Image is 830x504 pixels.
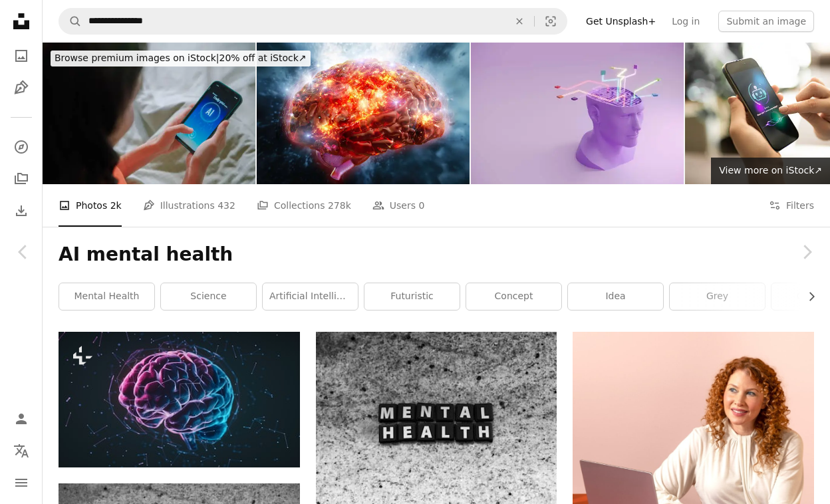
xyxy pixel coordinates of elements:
[8,469,35,496] button: Menu
[769,184,814,227] button: Filters
[55,53,219,63] span: Browse premium images on iStock |
[161,283,256,310] a: science
[535,9,567,34] button: Visual search
[8,43,35,69] a: Photos
[664,11,708,32] a: Log in
[263,283,358,310] a: artificial intelligence
[59,394,300,406] a: Digital human brain with connections.
[466,283,561,310] a: concept
[59,9,82,34] button: Search Unsplash
[8,406,35,432] a: Log in / Sign up
[257,43,470,184] img: Human brain neuron activity. Brain 3D neural network.
[59,8,567,35] form: Find visuals sitewide
[8,166,35,192] a: Collections
[372,184,425,227] a: Users 0
[718,11,814,32] button: Submit an image
[59,332,300,467] img: Digital human brain with connections.
[783,188,830,316] a: Next
[8,74,35,101] a: Illustrations
[364,283,460,310] a: futuristic
[8,134,35,160] a: Explore
[670,283,765,310] a: grey
[257,184,351,227] a: Collections 278k
[568,283,663,310] a: idea
[578,11,664,32] a: Get Unsplash+
[43,43,319,74] a: Browse premium images on iStock|20% off at iStock↗
[43,43,255,184] img: Asian woman using ai apps on bed
[8,438,35,464] button: Language
[55,53,307,63] span: 20% off at iStock ↗
[719,165,822,176] span: View more on iStock ↗
[217,198,235,213] span: 432
[505,9,534,34] button: Clear
[711,158,830,184] a: View more on iStock↗
[59,243,814,267] h1: AI mental health
[471,43,684,184] img: Abstract maze in the human head
[316,416,557,428] a: a black and white photo of the word mental health
[418,198,424,213] span: 0
[59,283,154,310] a: mental health
[328,198,351,213] span: 278k
[143,184,235,227] a: Illustrations 432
